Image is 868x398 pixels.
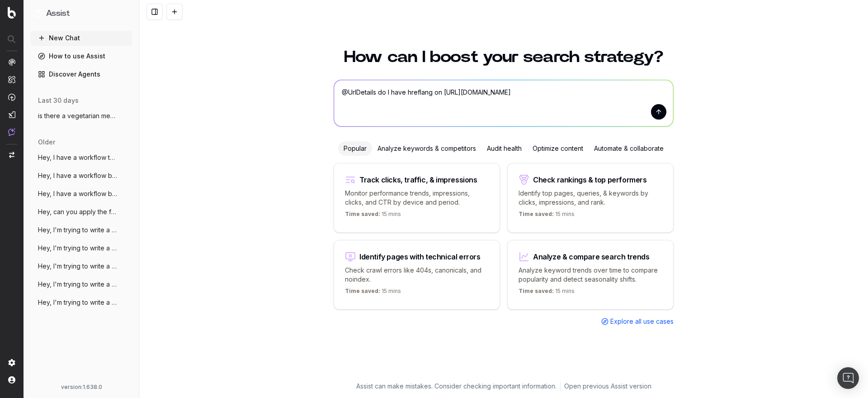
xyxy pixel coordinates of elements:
[519,211,554,217] span: Time saved:
[8,111,15,118] img: Studio
[345,288,380,294] span: Time saved:
[334,80,673,126] textarea: @UrlDetails do I have hreflang on [URL][DOMAIN_NAME]
[38,138,55,147] span: older
[38,207,118,216] span: Hey, can you apply the following workflo
[31,241,132,255] button: Hey, I'm trying to write a FAQ optimized
[38,225,118,235] span: Hey, I'm trying to write a FAQ optimized
[356,382,557,391] p: Assist can make mistakes. Consider checking important information.
[8,376,15,384] img: My account
[38,280,118,289] span: Hey, I'm trying to write a FAQ optimized
[8,7,16,19] img: Botify logo
[38,244,118,253] span: Hey, I'm trying to write a FAQ optimized
[589,141,669,156] div: Automate & collaborate
[527,141,589,156] div: Optimize content
[345,211,401,221] p: 15 mins
[31,223,132,237] button: Hey, I'm trying to write a FAQ optimized
[601,317,674,326] a: Explore all use cases
[519,288,554,294] span: Time saved:
[31,205,132,219] button: Hey, can you apply the following workflo
[34,9,42,18] img: Assist
[31,67,132,82] a: Discover Agents
[519,189,662,207] p: Identify top pages, queries, & keywords by clicks, impressions, and rank.
[837,367,859,389] div: Open Intercom Messenger
[372,141,481,156] div: Analyze keywords & competitors
[334,49,674,65] h1: How can I boost your search strategy?
[31,109,132,123] button: is there a vegetarian menu in [URL]
[519,266,662,284] p: Analyze keyword trends over time to compare popularity and detect seasonality shifts.
[38,298,118,307] span: Hey, I'm trying to write a FAQ optimized
[38,189,118,198] span: Hey, I have a workflow below that I woul
[345,211,380,217] span: Time saved:
[8,93,15,101] img: Activation
[359,253,481,260] div: Identify pages with technical errors
[38,96,79,105] span: last 30 days
[345,288,401,298] p: 15 mins
[46,7,70,20] h1: Assist
[519,288,575,298] p: 15 mins
[38,153,118,162] span: Hey, I have a workflow that is prepared
[38,262,118,271] span: Hey, I'm trying to write a FAQ optimized
[38,111,118,120] span: is there a vegetarian menu in [URL]
[8,58,15,66] img: Analytics
[31,168,132,183] button: Hey, I have a workflow below that I woul
[345,266,489,284] p: Check crawl errors like 404s, canonicals, and noindex.
[8,359,15,366] img: Setting
[31,259,132,273] button: Hey, I'm trying to write a FAQ optimized
[481,141,527,156] div: Audit health
[345,189,489,207] p: Monitor performance trends, impressions, clicks, and CTR by device and period.
[38,171,118,180] span: Hey, I have a workflow below that I woul
[533,176,647,183] div: Check rankings & top performers
[533,253,650,260] div: Analyze & compare search trends
[610,317,674,326] span: Explore all use cases
[34,7,128,20] button: Assist
[31,49,132,63] a: How to use Assist
[519,211,575,221] p: 15 mins
[564,382,651,391] a: Open previous Assist version
[31,277,132,292] button: Hey, I'm trying to write a FAQ optimized
[338,141,372,156] div: Popular
[8,76,15,83] img: Intelligence
[31,295,132,310] button: Hey, I'm trying to write a FAQ optimized
[31,31,132,45] button: New Chat
[34,384,128,391] div: version: 1.638.0
[8,128,15,136] img: Assist
[31,187,132,201] button: Hey, I have a workflow below that I woul
[9,152,14,158] img: Switch project
[359,176,477,183] div: Track clicks, traffic, & impressions
[31,150,132,165] button: Hey, I have a workflow that is prepared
